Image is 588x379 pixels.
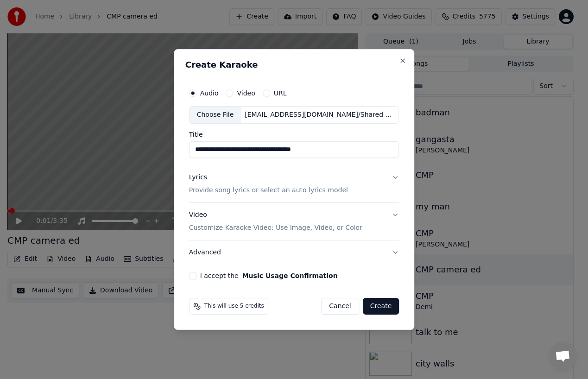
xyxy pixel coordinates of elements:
[242,272,338,279] button: I accept the
[189,131,399,138] label: Title
[200,272,338,279] label: I accept the
[190,107,241,123] div: Choose File
[185,61,403,69] h2: Create Karaoke
[237,90,255,96] label: Video
[189,173,207,182] div: Lyrics
[363,298,399,315] button: Create
[321,298,359,315] button: Cancel
[189,186,348,195] p: Provide song lyrics or select an auto lyrics model
[189,165,399,202] button: LyricsProvide song lyrics or select an auto lyrics model
[241,110,398,120] div: [EMAIL_ADDRESS][DOMAIN_NAME]/Shared drives/Sing King G Drive/Filemaker/CPT_Tracks/New Content/105...
[189,240,399,265] button: Advanced
[200,90,219,96] label: Audio
[204,303,264,310] span: This will use 5 credits
[274,90,287,96] label: URL
[189,210,362,233] div: Video
[189,203,399,240] button: VideoCustomize Karaoke Video: Use Image, Video, or Color
[189,223,362,233] p: Customize Karaoke Video: Use Image, Video, or Color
